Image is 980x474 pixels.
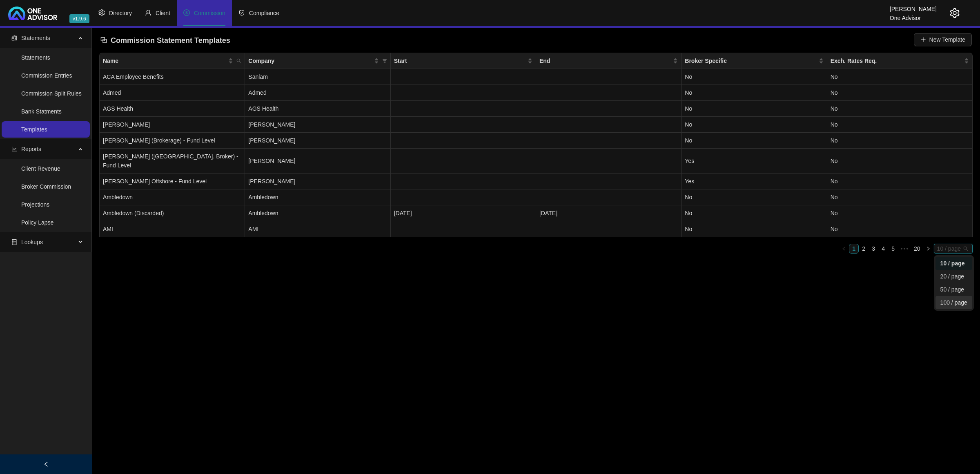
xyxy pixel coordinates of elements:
[937,244,969,253] span: 10 / page
[827,133,973,149] td: No
[249,10,279,16] span: Compliance
[839,244,849,254] button: left
[682,189,827,205] td: No
[245,53,390,69] th: Company
[248,56,372,65] span: Company
[682,149,827,174] td: Yes
[827,53,973,69] th: Exch. Rates Req.
[685,56,817,65] span: Broker Specific
[849,244,858,253] a: 1
[827,85,973,101] td: No
[890,11,937,20] div: One Advisor
[103,56,227,65] span: Name
[100,85,245,101] td: Admed
[194,10,225,16] span: Commission
[100,174,245,189] td: [PERSON_NAME] Offshore - Fund Level
[827,101,973,117] td: No
[248,158,295,164] span: [PERSON_NAME]
[682,117,827,133] td: No
[935,257,972,270] div: 10 / page
[109,10,132,16] span: Directory
[111,36,230,45] span: Commission Statement Templates
[248,73,267,80] span: Sanlam
[236,58,241,63] span: search
[156,10,170,16] span: Client
[682,53,827,69] th: Broker Specific
[391,53,536,69] th: Start
[842,246,846,251] span: left
[21,239,43,245] span: Lookups
[929,35,965,44] span: New Template
[923,244,933,254] li: Next Page
[21,201,49,208] a: Projections
[682,85,827,101] td: No
[248,178,295,185] span: [PERSON_NAME]
[381,55,389,67] span: filter
[923,244,933,254] button: right
[898,244,911,254] span: •••
[682,133,827,149] td: No
[950,8,960,18] span: setting
[827,174,973,189] td: No
[21,90,82,97] a: Commission Split Rules
[920,37,926,42] span: plus
[940,259,967,268] div: 10 / page
[849,244,859,254] li: 1
[100,205,245,221] td: Ambledown (Discarded)
[934,244,973,254] div: Page Size
[898,244,911,254] li: Next 5 Pages
[394,56,526,65] span: Start
[839,244,849,254] li: Previous Page
[248,137,295,144] span: [PERSON_NAME]
[21,165,60,172] a: Client Revenue
[11,239,17,245] span: database
[859,244,869,254] li: 2
[935,283,972,296] div: 50 / page
[183,9,190,16] span: dollar
[21,72,72,79] a: Commission Entries
[21,183,71,190] a: Broker Commission
[827,117,973,133] td: No
[911,244,923,253] a: 20
[11,35,17,41] span: reconciliation
[100,36,107,44] span: block
[940,272,967,281] div: 20 / page
[827,189,973,205] td: No
[21,146,41,152] span: Reports
[935,296,972,309] div: 100 / page
[926,246,931,251] span: right
[100,133,245,149] td: [PERSON_NAME] (Brokerage) - Fund Level
[100,221,245,237] td: AMI
[827,205,973,221] td: No
[21,108,62,115] a: Bank Statments
[682,174,827,189] td: Yes
[859,244,868,253] a: 2
[682,221,827,237] td: No
[827,221,973,237] td: No
[940,285,967,294] div: 50 / page
[21,35,50,41] span: Statements
[827,149,973,174] td: No
[21,54,50,61] a: Statements
[248,226,258,232] span: AMI
[682,101,827,117] td: No
[914,33,972,46] button: New Template
[21,219,53,226] a: Policy Lapse
[100,69,245,85] td: ACA Employee Benefits
[827,69,973,85] td: No
[100,149,245,174] td: [PERSON_NAME] ([GEOGRAPHIC_DATA]. Broker) - Fund Level
[100,101,245,117] td: AGS Health
[382,58,387,63] span: filter
[391,205,536,221] td: [DATE]
[869,244,878,254] li: 3
[890,2,937,11] div: [PERSON_NAME]
[889,244,898,253] a: 5
[248,210,278,216] span: Ambledown
[248,121,295,128] span: [PERSON_NAME]
[69,14,89,23] span: v1.9.6
[11,146,17,152] span: line-chart
[869,244,878,253] a: 3
[911,244,923,254] li: 20
[682,69,827,85] td: No
[235,55,243,67] span: search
